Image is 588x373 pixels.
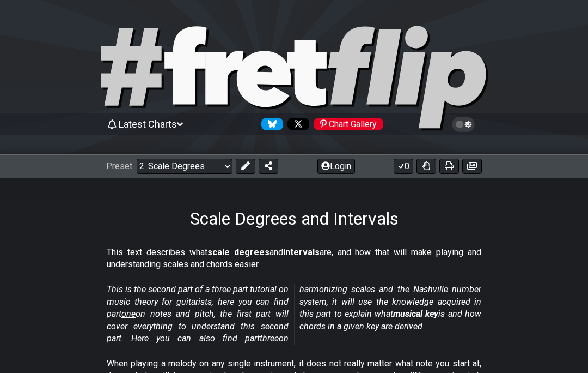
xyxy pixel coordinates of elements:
button: Toggle Dexterity for all fretkits [416,159,436,174]
a: #fretflip at Pinterest [309,118,383,130]
em: This is the second part of a three part tutorial on music theory for guitarists, here you can fin... [107,284,481,344]
span: one [121,309,136,319]
p: This text describes what and are, and how that will make playing and understanding scales and cho... [107,246,481,271]
span: three [260,333,279,344]
span: Preset [106,161,132,171]
strong: intervals [283,247,320,257]
button: Create image [462,159,482,174]
strong: scale degrees [207,247,269,257]
a: Follow #fretflip at X [283,118,309,130]
h1: Scale Degrees and Intervals [190,208,399,229]
select: Preset [137,159,232,174]
span: Toggle light / dark theme [457,119,470,129]
button: Edit Preset [236,159,255,174]
div: Chart Gallery [314,118,383,130]
strong: musical key [393,309,438,319]
button: 0 [394,159,413,174]
button: Print [439,159,459,174]
button: Share Preset [259,159,278,174]
button: Login [317,159,355,174]
span: Latest Charts [119,118,177,130]
a: Follow #fretflip at Bluesky [257,118,283,130]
